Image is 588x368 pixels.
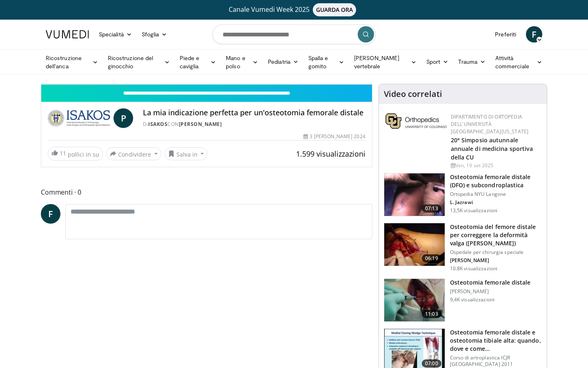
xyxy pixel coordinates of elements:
[450,278,531,286] font: Osteotomia femorale distale
[268,58,290,65] font: Pediatria
[179,121,222,128] a: [PERSON_NAME]
[495,54,529,70] font: Attività commerciale
[180,54,200,70] font: Piede e caviglia
[121,112,126,124] font: P
[46,54,82,70] font: Ricostruzione dell'anca
[48,147,103,161] a: 11 pollici in su
[450,265,498,272] font: 10.8K visualizzazioni
[354,54,399,70] font: [PERSON_NAME] vertebrale
[310,133,365,140] font: 3 [PERSON_NAME] 2024
[106,147,161,160] button: Condividere
[308,54,328,70] font: Spalla e gomito
[450,354,513,368] font: Corso di artroplastica ICJR [GEOGRAPHIC_DATA] 2011
[175,54,221,70] a: Piede e caviglia
[450,257,490,264] font: [PERSON_NAME]
[143,121,148,128] font: Di
[451,136,533,161] a: 20° Simposio autunnale annuale di medicina sportiva della CU
[450,207,498,214] font: 13,5K visualizzazioni
[68,150,99,158] font: pollici in su
[450,288,489,295] font: [PERSON_NAME]
[490,54,547,70] a: Attività commerciale
[212,25,376,44] input: Cerca argomenti, interventi
[450,173,531,189] font: Osteotomia femorale distale (DFO) e subcondroplastica
[450,296,494,303] font: 9,4K visualizzazioni
[495,31,516,38] font: Preferiti
[384,173,542,216] a: 07:13 Osteotomia femorale distale (DFO) e subcondroplastica Ortopedia NYU Langone L. Jazrawi 13,5...
[137,26,172,43] a: Sfoglia
[425,310,438,317] font: 11:03
[41,188,73,197] font: Commenti
[455,162,494,169] font: Ven, 19 set 2025
[41,84,372,85] video-js: Video Player
[296,149,365,159] font: 1.599 visualizzazioni
[41,54,103,70] a: Ricostruzione dell'anca
[176,150,198,158] font: Salva in
[450,249,524,256] font: Ospedale per chirurgia speciale
[384,173,445,216] img: eolv1L8ZdYrFVOcH4xMDoxOjBzMTt2bJ.150x105_q85_crop-smart_upscale.jpg
[450,223,536,247] font: Osteotomia del femore distale per correggere la deformità valga ([PERSON_NAME])
[384,88,442,99] font: Video correlati
[384,223,542,272] a: 06:19 Osteotomia del femore distale per correggere la deformità valga ([PERSON_NAME]) Ospedale pe...
[46,30,89,38] img: Logo VuMedi
[48,208,53,220] font: F
[148,121,167,128] a: ISAKOS
[167,121,179,128] font: CON
[425,360,438,367] font: 07:00
[425,255,438,262] font: 06:19
[458,58,477,65] font: Trauma
[118,150,151,158] font: Condividere
[60,149,66,157] font: 11
[532,28,537,40] font: F
[142,31,159,38] font: Sfoglia
[47,3,541,16] a: Canale Vumedi Week 2025GUARDA ORA
[78,188,81,197] font: 0
[165,147,208,160] button: Salva in
[303,54,349,70] a: Spalla e gomito
[425,205,438,212] font: 07:13
[229,5,310,14] font: Canale Vumedi Week 2025
[426,58,440,65] font: Sport
[316,6,353,13] font: GUARDA ORA
[384,279,445,321] img: 25428385-1b92-4282-863f-6f55f04d6ae5.150x105_q85_crop-smart_upscale.jpg
[263,54,303,70] a: Pediatria
[490,26,521,43] a: Preferiti
[99,31,124,38] font: Specialità
[226,54,245,70] font: Mano e polso
[453,54,490,70] a: Trauma
[94,26,137,43] a: Specialità
[384,223,445,266] img: 792110d2-4bfb-488c-b125-1d445b1bd757.150x105_q85_crop-smart_upscale.jpg
[421,54,453,70] a: Sport
[41,204,60,224] a: F
[108,54,153,70] font: Ricostruzione del ginocchio
[143,108,363,117] font: La mia indicazione perfetta per un'osteotomia femorale distale
[526,26,542,43] a: F
[221,54,263,70] a: Mano e polso
[384,278,542,322] a: 11:03 Osteotomia femorale distale [PERSON_NAME] 9,4K visualizzazioni
[451,113,529,135] a: Dipartimento di Ortopedia dell'Università [GEOGRAPHIC_DATA][US_STATE]
[48,108,110,128] img: ISAKOS
[349,54,421,70] a: [PERSON_NAME] vertebrale
[450,191,506,197] font: Ortopedia NYU Langone
[450,328,541,352] font: Osteotomia femorale distale e osteotomia tibiale alta: quando, dove e come…
[385,113,447,129] img: 355603a8-37da-49b6-856f-e00d7e9307d3.png.150x105_q85_autocrop_double_scale_upscale_version-0.2.png
[450,199,473,206] font: L. Jazrawi
[103,54,175,70] a: Ricostruzione del ginocchio
[114,108,133,128] a: P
